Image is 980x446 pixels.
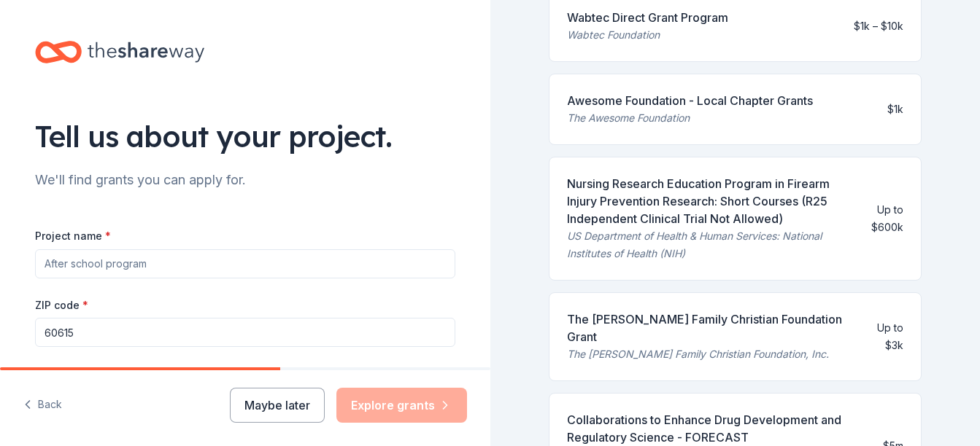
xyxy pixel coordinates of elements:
div: We'll find grants you can apply for. [35,168,455,192]
div: Up to $3k [860,319,903,354]
div: Awesome Foundation - Local Chapter Grants [567,92,813,109]
div: Up to $600k [871,201,903,236]
label: ZIP code [35,298,88,313]
label: Project name [35,229,111,243]
div: The [PERSON_NAME] Family Christian Foundation Grant [567,310,849,345]
input: After school program [35,249,455,278]
div: Wabtec Foundation [567,26,728,44]
div: $1k – $10k [854,17,903,35]
div: $1k [887,101,903,118]
div: Nursing Research Education Program in Firearm Injury Prevention Research: Short Courses (R25 Inde... [567,175,860,227]
div: Collaborations to Enhance Drug Development and Regulatory Science - FORECAST [567,411,872,446]
div: Tell us about your project. [35,116,455,157]
div: US Department of Health & Human Services: National Institutes of Health (NIH) [567,227,860,262]
div: Wabtec Direct Grant Program [567,9,728,26]
div: The [PERSON_NAME] Family Christian Foundation, Inc. [567,345,849,363]
button: Maybe later [230,388,325,423]
input: 12345 (U.S. only) [35,318,455,347]
div: The Awesome Foundation [567,109,813,127]
button: Back [23,390,62,420]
